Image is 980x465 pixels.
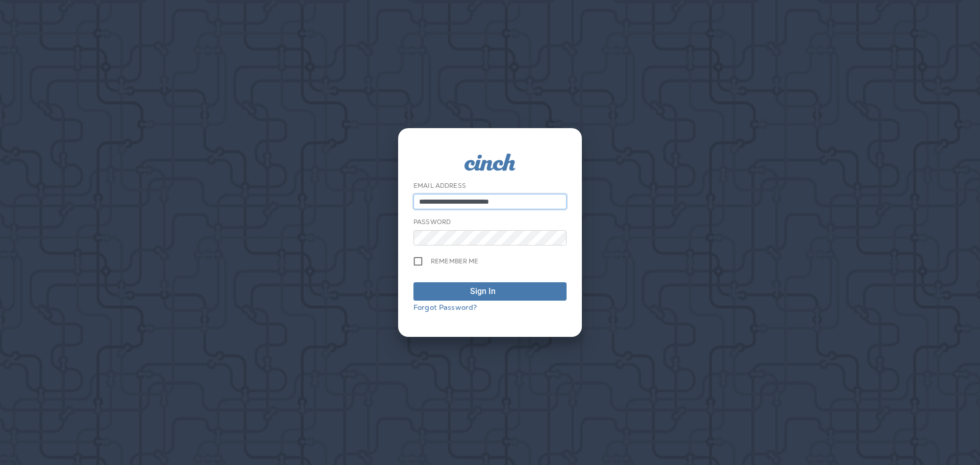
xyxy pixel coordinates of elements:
[431,257,479,265] span: Remember me
[470,285,496,298] div: Sign In
[413,303,477,312] a: Forgot Password?
[413,182,466,190] label: Email Address
[413,218,451,226] label: Password
[413,282,567,301] button: Sign In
